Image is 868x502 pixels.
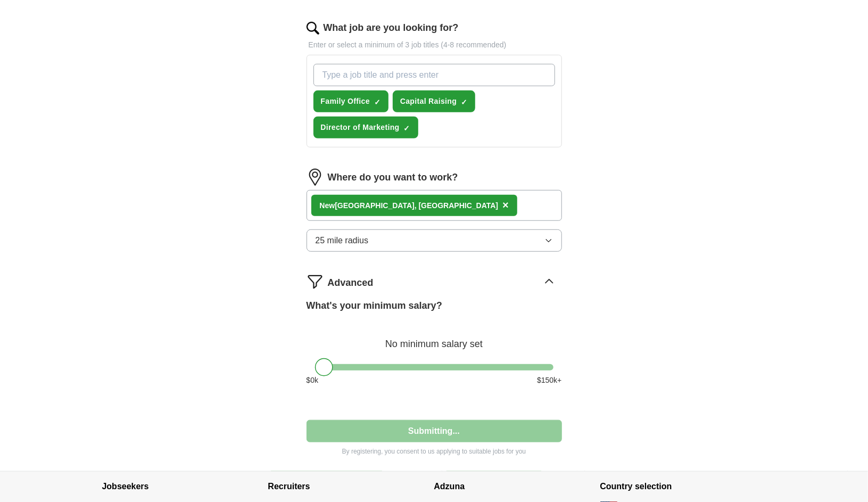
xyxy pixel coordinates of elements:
span: Director of Marketing [321,122,400,133]
button: Family Office✓ [313,90,388,112]
span: Advanced [328,276,374,290]
label: What job are you looking for? [324,21,459,35]
img: filter [307,273,324,290]
span: Family Office [321,96,370,107]
span: Capital Raising [400,96,457,107]
span: ✓ [461,98,467,106]
span: ✓ [404,124,410,133]
button: × [502,197,509,213]
h4: Country selection [600,472,766,501]
label: What's your minimum salary? [307,299,442,313]
p: By registering, you consent to us applying to suitable jobs for you [307,447,562,456]
div: No minimum salary set [307,326,562,351]
span: 25 mile radius [316,234,369,247]
button: Submitting... [307,420,562,442]
button: Capital Raising✓ [393,90,475,112]
img: location.png [307,169,324,186]
div: [GEOGRAPHIC_DATA], [GEOGRAPHIC_DATA] [320,200,499,211]
button: 25 mile radius [307,229,562,252]
img: search.png [307,22,319,35]
button: Director of Marketing✓ [313,117,418,138]
input: Type a job title and press enter [313,64,555,86]
p: Enter or select a minimum of 3 job titles (4-8 recommended) [307,39,562,51]
span: $ 0 k [307,375,319,386]
span: × [502,199,509,211]
label: Where do you want to work? [328,170,458,185]
span: ✓ [374,98,381,106]
span: $ 150 k+ [537,375,561,386]
strong: New [320,201,335,210]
